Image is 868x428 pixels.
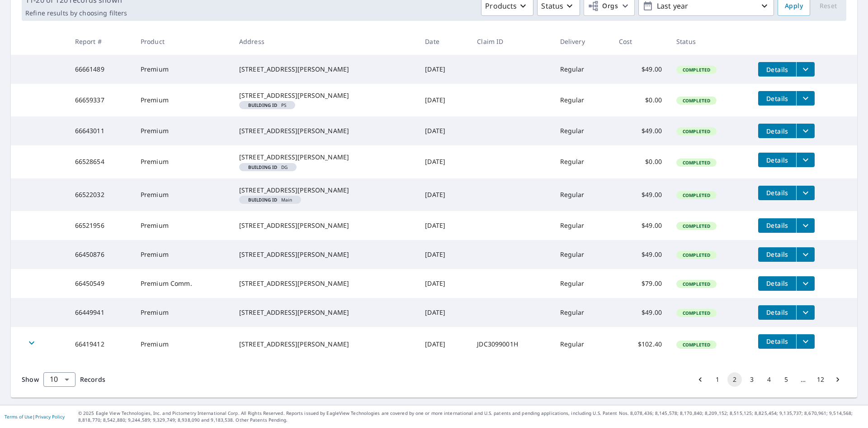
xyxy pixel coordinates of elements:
td: 66521956 [68,211,133,240]
span: Completed [677,67,716,73]
span: Details [764,250,791,259]
th: Claim ID [470,28,552,55]
span: Show [22,375,39,384]
span: Apply [785,0,803,12]
td: $49.00 [612,240,669,269]
div: [STREET_ADDRESS][PERSON_NAME] [239,308,410,317]
td: Premium [133,327,232,361]
button: detailsBtn-66528654 [758,153,796,167]
button: detailsBtn-66450549 [758,276,796,291]
td: JDC3099001H [470,327,552,361]
td: Premium [133,211,232,240]
button: detailsBtn-66661489 [758,62,796,77]
th: Report # [68,28,133,55]
span: DG [243,165,293,169]
div: [STREET_ADDRESS][PERSON_NAME] [239,340,410,349]
td: [DATE] [418,240,470,269]
td: 66450549 [68,269,133,298]
div: [STREET_ADDRESS][PERSON_NAME] [239,250,410,259]
button: detailsBtn-66449941 [758,305,796,320]
td: Regular [553,269,612,298]
span: PS [243,103,292,107]
a: Terms of Use [5,414,33,420]
td: Premium Comm. [133,269,232,298]
td: Regular [553,145,612,178]
div: [STREET_ADDRESS][PERSON_NAME] [239,279,410,288]
button: filesDropdownBtn-66521956 [796,218,815,233]
td: 66661489 [68,55,133,84]
span: Details [764,156,791,164]
td: 66528654 [68,145,133,178]
div: [STREET_ADDRESS][PERSON_NAME] [239,153,410,162]
td: $49.00 [612,55,669,84]
button: Go to page 4 [762,372,776,387]
td: Regular [553,116,612,145]
th: Status [669,28,751,55]
td: Regular [553,327,612,361]
td: Regular [553,298,612,327]
td: Premium [133,145,232,178]
td: Premium [133,240,232,269]
button: filesDropdownBtn-66528654 [796,153,815,167]
span: Details [764,308,791,317]
td: $49.00 [612,298,669,327]
p: Products [485,0,517,11]
div: Show 10 records [43,372,75,387]
th: Cost [612,28,669,55]
td: $0.00 [612,145,669,178]
div: [STREET_ADDRESS][PERSON_NAME] [239,65,410,74]
button: filesDropdownBtn-66419412 [796,334,815,349]
div: [STREET_ADDRESS][PERSON_NAME] [239,186,410,195]
span: Completed [677,97,716,104]
th: Address [232,28,418,55]
td: Regular [553,178,612,211]
td: [DATE] [418,116,470,145]
span: Details [764,221,791,230]
td: $0.00 [612,84,669,116]
button: filesDropdownBtn-66643011 [796,124,815,138]
td: Regular [553,211,612,240]
span: Details [764,188,791,197]
span: Orgs [588,0,618,12]
button: detailsBtn-66450876 [758,247,796,262]
em: Building ID [248,165,278,169]
button: filesDropdownBtn-66522032 [796,186,815,200]
td: 66522032 [68,178,133,211]
td: [DATE] [418,178,470,211]
button: Go to previous page [693,372,708,387]
td: $49.00 [612,116,669,145]
span: Details [764,94,791,103]
button: Go to next page [830,372,845,387]
button: detailsBtn-66643011 [758,124,796,138]
span: Details [764,279,791,288]
td: Premium [133,178,232,211]
p: | [5,414,65,419]
span: Completed [677,192,716,198]
span: Completed [677,159,716,166]
td: 66643011 [68,116,133,145]
button: page 2 [727,372,742,387]
td: $79.00 [612,269,669,298]
div: [STREET_ADDRESS][PERSON_NAME] [239,221,410,230]
button: filesDropdownBtn-66449941 [796,305,815,320]
button: filesDropdownBtn-66659337 [796,91,815,106]
td: [DATE] [418,327,470,361]
span: Details [764,337,791,346]
div: [STREET_ADDRESS][PERSON_NAME] [239,126,410,135]
button: Go to page 3 [745,372,759,387]
td: Premium [133,298,232,327]
button: filesDropdownBtn-66450876 [796,247,815,262]
td: $102.40 [612,327,669,361]
td: $49.00 [612,178,669,211]
span: Details [764,127,791,135]
td: [DATE] [418,269,470,298]
td: [DATE] [418,145,470,178]
td: Regular [553,240,612,269]
td: 66419412 [68,327,133,361]
th: Date [418,28,470,55]
p: © 2025 Eagle View Technologies, Inc. and Pictometry International Corp. All Rights Reserved. Repo... [78,410,863,423]
td: [DATE] [418,211,470,240]
td: $49.00 [612,211,669,240]
td: Premium [133,116,232,145]
td: 66659337 [68,84,133,116]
